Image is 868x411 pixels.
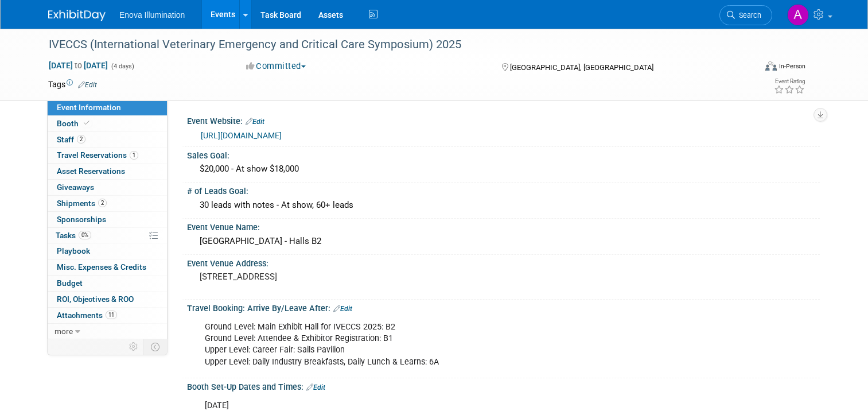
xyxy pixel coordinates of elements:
span: Sponsorships [57,215,106,224]
span: 0% [79,231,91,239]
span: 1 [130,151,138,160]
span: Misc. Expenses & Credits [57,262,146,272]
a: Sponsorships [48,212,167,227]
span: (4 days) [110,63,134,70]
div: # of Leads Goal: [187,183,820,197]
a: Edit [333,305,352,313]
td: Personalize Event Tab Strip [124,339,144,354]
div: Event Venue Name: [187,219,820,233]
span: Booth [57,119,92,128]
i: Booth reservation complete [84,120,89,126]
span: Attachments [57,311,117,320]
span: Playbook [57,246,90,255]
span: to [73,61,84,70]
div: Travel Booking: Arrive By/Leave After: [187,300,820,315]
td: Toggle Event Tabs [144,339,168,354]
a: Tasks0% [48,228,167,243]
img: Format-Inperson.png [765,61,777,71]
span: Travel Reservations [57,150,138,160]
a: [URL][DOMAIN_NAME] [201,131,282,140]
div: $20,000 - At show $18,000 [196,160,811,178]
div: [GEOGRAPHIC_DATA] - Halls B2 [196,232,811,250]
div: Sales Goal: [187,147,820,161]
td: Tags [48,79,97,90]
pre: [STREET_ADDRESS] [200,272,438,282]
span: Giveaways [57,183,94,192]
span: 11 [106,311,117,319]
a: Asset Reservations [48,164,167,179]
a: Budget [48,276,167,291]
span: more [55,327,73,336]
img: ExhibitDay [48,10,106,21]
a: Edit [306,383,325,391]
button: Committed [242,60,310,72]
a: Event Information [48,100,167,115]
div: Ground Level: Main Exhibit Hall for IVECCS 2025: B2 Ground Level: Attendee & Exhibitor Registrati... [197,316,697,373]
span: Search [735,11,761,20]
div: IVECCS (International Veterinary Emergency and Critical Care Symposium) 2025 [45,34,741,55]
span: Budget [57,278,83,288]
span: Enova Illumination [119,10,185,20]
span: [DATE] [DATE] [48,60,108,71]
div: Event Website: [187,113,820,127]
div: 30 leads with notes - At show, 60+ leads [196,196,811,214]
a: Giveaways [48,180,167,195]
a: Edit [246,118,264,126]
a: Travel Reservations1 [48,148,167,163]
a: Playbook [48,243,167,259]
div: In-Person [779,62,805,71]
span: 2 [77,135,85,144]
div: Booth Set-Up Dates and Times: [187,378,820,393]
span: Event Information [57,103,121,112]
a: ROI, Objectives & ROO [48,292,167,307]
a: Attachments11 [48,308,167,323]
a: Booth [48,116,167,131]
img: Andrea Miller [787,4,809,26]
span: Shipments [57,199,107,208]
div: Event Venue Address: [187,255,820,269]
span: Asset Reservations [57,166,125,176]
span: [GEOGRAPHIC_DATA], [GEOGRAPHIC_DATA] [510,63,653,72]
a: Staff2 [48,132,167,148]
a: more [48,324,167,339]
a: Shipments2 [48,196,167,211]
span: ROI, Objectives & ROO [57,294,134,304]
div: Event Format [694,60,805,77]
span: Tasks [56,231,91,240]
div: Event Rating [774,79,805,84]
a: Edit [78,81,97,89]
a: Misc. Expenses & Credits [48,259,167,275]
span: 2 [98,199,107,207]
a: Search [719,5,772,25]
span: Staff [57,135,85,144]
